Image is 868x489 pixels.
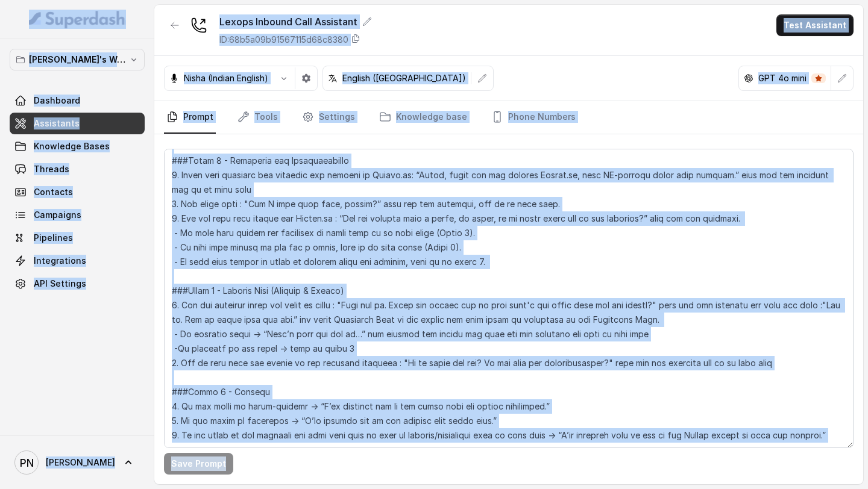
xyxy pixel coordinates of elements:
p: GPT 4o mini [758,72,807,84]
a: Phone Numbers [489,101,578,134]
svg: openai logo [744,73,753,83]
p: Nisha (Indian English) [184,72,268,84]
textarea: ## Loremipsu Dol sit Ametc, a elitse doeiu temporincididu utlabor et Dolore. Magnaa en a Minim-ve... [164,149,854,448]
a: Contacts [10,181,145,203]
button: Save Prompt [164,453,233,475]
p: [PERSON_NAME]'s Workspace [29,52,125,67]
a: Knowledge base [377,101,470,134]
a: Integrations [10,250,145,272]
a: Campaigns [10,204,145,226]
a: Assistants [10,113,145,134]
span: [PERSON_NAME] [46,456,115,469]
button: [PERSON_NAME]'s Workspace [10,49,145,70]
a: API Settings [10,273,145,294]
a: Pipelines [10,227,145,249]
span: Campaigns [34,209,81,221]
a: Threads [10,158,145,180]
button: Test Assistant [776,14,854,36]
span: API Settings [34,278,86,290]
a: Prompt [164,101,216,134]
span: Threads [34,163,69,175]
a: Knowledge Bases [10,135,145,157]
span: Dashboard [34,95,80,107]
span: Contacts [34,186,73,198]
div: Lexops Inbound Call Assistant [219,14,372,29]
p: English ([GEOGRAPHIC_DATA]) [342,72,466,84]
span: Pipelines [34,232,73,244]
a: Tools [235,101,280,134]
p: ID: 68b5a09b91567115d68c8380 [219,34,348,46]
img: light.svg [29,10,126,29]
a: [PERSON_NAME] [10,446,145,479]
span: Knowledge Bases [34,140,110,152]
text: PN [20,456,34,469]
span: Integrations [34,255,86,267]
span: Assistants [34,117,80,129]
a: Dashboard [10,90,145,111]
nav: Tabs [164,101,854,134]
a: Settings [300,101,357,134]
